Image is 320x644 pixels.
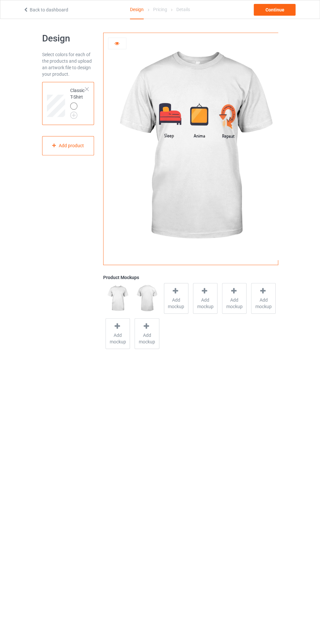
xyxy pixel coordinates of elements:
img: svg+xml;base64,PD94bWwgdmVyc2lvbj0iMS4wIiBlbmNvZGluZz0iVVRGLTgiPz4KPHN2ZyB3aWR0aD0iMjJweCIgaGVpZ2... [70,112,77,119]
span: Add mockup [106,332,130,345]
span: Add mockup [164,297,188,310]
div: Product Mockups [103,274,278,281]
div: Continue [254,4,296,16]
div: Design [130,0,144,19]
div: Classic T-Shirt [70,87,86,117]
div: Add mockup [222,283,247,314]
span: Add mockup [251,297,275,310]
div: Add mockup [193,283,217,314]
span: Add mockup [222,297,246,310]
div: Pricing [153,0,167,19]
div: Add mockup [164,283,188,314]
div: Add product [42,136,94,155]
span: Add mockup [193,297,217,310]
a: Back to dashboard [23,7,68,12]
div: Add mockup [135,318,159,349]
div: Classic T-Shirt [42,82,94,125]
h1: Design [42,33,94,44]
div: Details [176,0,190,19]
div: Select colors for each of the products and upload an artwork file to design your product. [42,51,94,77]
img: regular.jpg [105,283,130,314]
div: Add mockup [251,283,276,314]
div: Add mockup [105,318,130,349]
span: Add mockup [135,332,159,345]
img: regular.jpg [135,283,159,314]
